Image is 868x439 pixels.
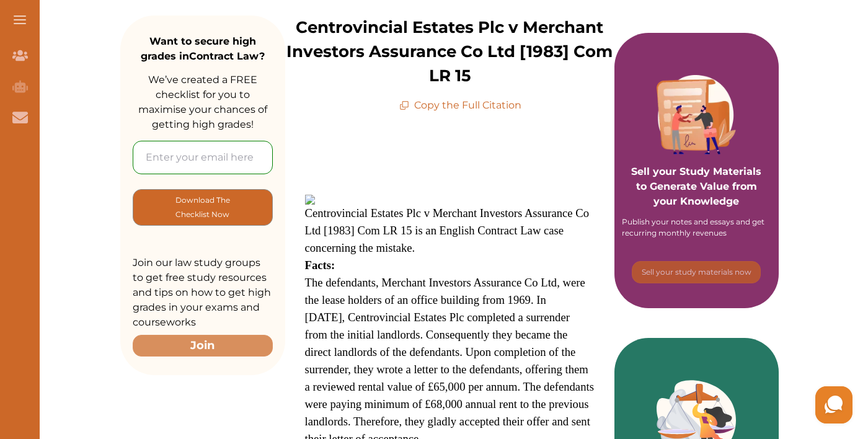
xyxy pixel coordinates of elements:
[305,195,595,205] img: uZQNpYW_GrRASNTklh8Ktwm-3AyZNFIUxj9vDZBr7BpkgZaJzDvnT5xfLOn8UbyKbbpNlhv4NEVcfrGozyyXm5qOe1IPTfBj1...
[133,141,273,174] input: Enter your email here
[285,16,614,88] p: Centrovincial Estates Plc v Merchant Investors Assurance Co Ltd [1983] Com LR 15
[632,261,761,283] button: [object Object]
[305,206,590,254] span: Centrovincial Estates Plc v Merchant Investors Assurance Co Ltd [1983] Com LR 15 is an English Co...
[305,259,335,272] strong: Facts:
[133,255,273,330] p: Join our law study groups to get free study resources and tips on how to get high grades in your ...
[627,130,767,209] p: Sell your Study Materials to Generate Value from your Knowledge
[657,75,736,154] img: Purple card image
[622,216,771,239] div: Publish your notes and essays and get recurring monthly revenues
[141,35,265,62] strong: Want to secure high grades in Contract Law ?
[133,189,273,226] button: [object Object]
[399,98,521,113] p: Copy the Full Citation
[642,267,751,278] p: Sell your study materials now
[133,335,273,357] button: Join
[812,383,856,427] iframe: HelpCrunch
[158,193,247,222] p: Download The Checklist Now
[138,74,267,130] span: We’ve created a FREE checklist for you to maximise your chances of getting high grades!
